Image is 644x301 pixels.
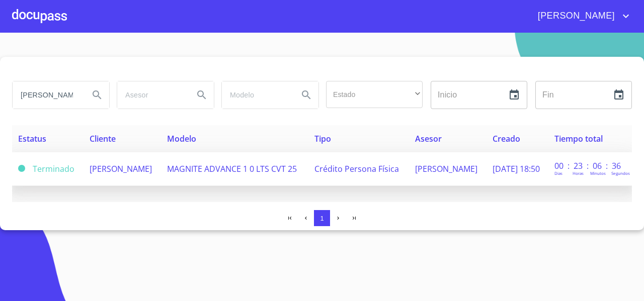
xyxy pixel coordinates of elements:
[167,163,297,174] span: MAGNITE ADVANCE 1 0 LTS CVT 25
[314,163,399,174] span: Crédito Persona Física
[493,133,520,144] span: Creado
[590,170,606,176] p: Minutos
[190,83,214,107] button: Search
[530,8,620,24] span: [PERSON_NAME]
[18,133,46,144] span: Estatus
[320,215,324,222] span: 1
[415,163,477,174] span: [PERSON_NAME]
[314,133,331,144] span: Tipo
[554,133,603,144] span: Tiempo total
[90,163,152,174] span: [PERSON_NAME]
[117,81,186,109] input: search
[167,133,196,144] span: Modelo
[530,8,632,24] button: account of current user
[326,81,423,108] div: ​
[294,83,318,107] button: Search
[554,170,562,176] p: Dias
[222,81,290,109] input: search
[33,163,74,174] span: Terminado
[573,170,584,176] p: Horas
[85,83,109,107] button: Search
[554,160,622,171] p: 00 : 23 : 06 : 36
[314,210,330,226] button: 1
[415,133,442,144] span: Asesor
[18,165,25,172] span: Terminado
[493,163,540,174] span: [DATE] 18:50
[90,133,116,144] span: Cliente
[611,170,630,176] p: Segundos
[13,81,81,109] input: search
